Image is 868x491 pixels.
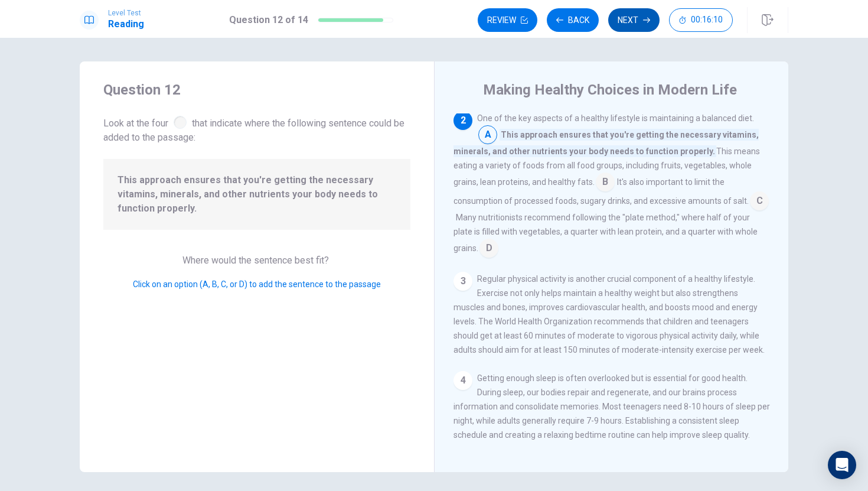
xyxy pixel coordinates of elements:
[608,8,660,32] button: Next
[108,17,144,31] h1: Reading
[483,80,737,99] h4: Making Healthy Choices in Modern Life
[669,8,733,32] button: 00:16:10
[108,9,144,17] span: Level Test
[453,272,472,291] div: 3
[478,125,497,144] span: A
[828,451,856,479] div: Open Intercom Messenger
[596,173,615,191] span: B
[453,111,472,130] div: 2
[547,8,599,32] button: Back
[453,373,770,440] span: Getting enough sleep is often overlooked but is essential for good health. During sleep, our bodi...
[478,8,537,32] button: Review
[103,113,410,145] span: Look at the four that indicate where the following sentence could be added to the passage:
[479,239,498,258] span: D
[103,80,410,99] h4: Question 12
[477,113,754,123] span: One of the key aspects of a healthy lifestyle is maintaining a balanced diet.
[182,255,331,266] span: Where would the sentence best fit?
[118,173,396,216] span: This approach ensures that you're getting the necessary vitamins, minerals, and other nutrients y...
[453,371,472,390] div: 4
[453,274,765,355] span: Regular physical activity is another crucial component of a healthy lifestyle. Exercise not only ...
[133,279,381,289] span: Click on an option (A, B, C, or D) to add the sentence to the passage
[453,147,760,187] span: This means eating a variety of foods from all food groups, including fruits, vegetables, whole gr...
[453,213,758,253] span: Many nutritionists recommend following the "plate method," where half of your plate is filled wit...
[229,13,308,27] h1: Question 12 of 14
[691,15,723,25] span: 00:16:10
[750,191,769,210] span: C
[453,129,759,157] span: This approach ensures that you're getting the necessary vitamins, minerals, and other nutrients y...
